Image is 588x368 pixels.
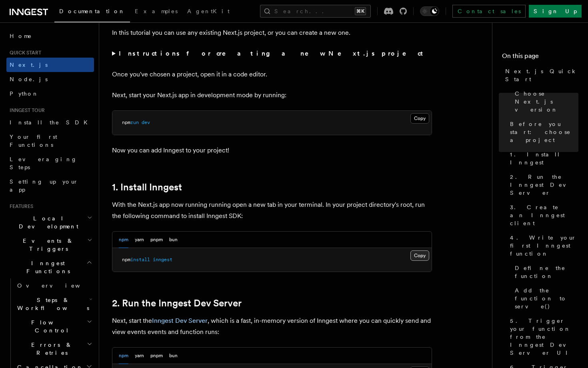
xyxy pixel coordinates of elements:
span: Errors & Retries [14,341,87,357]
a: 1. Install Inngest [507,147,578,170]
a: Install the SDK [6,115,94,130]
button: Local Development [6,211,94,234]
span: Define the function [515,264,578,280]
span: 3. Create an Inngest client [510,203,578,227]
span: Before you start: choose a project [510,120,578,144]
a: 2. Run the Inngest Dev Server [507,170,578,200]
span: Overview [17,282,100,289]
button: Toggle dark mode [420,6,439,16]
strong: Instructions for creating a new Next.js project [119,50,426,57]
span: Leveraging Steps [10,156,77,170]
span: dev [142,120,150,125]
a: 2. Run the Inngest Dev Server [112,298,242,309]
p: Next, start the , which is a fast, in-memory version of Inngest where you can quickly send and vi... [112,315,432,338]
span: 2. Run the Inngest Dev Server [510,173,578,197]
span: Your first Functions [10,134,57,148]
span: Install the SDK [10,119,92,126]
kbd: ⌘K [355,7,366,15]
span: Flow Control [14,318,87,334]
p: Once you've chosen a project, open it in a code editor. [112,69,432,80]
span: Steps & Workflows [14,296,89,312]
a: Home [6,29,94,43]
a: Overview [14,278,94,293]
a: Documentation [54,2,130,22]
a: Python [6,86,94,101]
summary: Instructions for creating a new Next.js project [112,48,432,59]
span: Choose Next.js version [515,90,578,114]
span: npm [122,120,130,125]
a: 1. Install Inngest [112,182,182,193]
span: Next.js Quick Start [505,67,578,83]
p: Now you can add Inngest to your project! [112,145,432,156]
button: Inngest Functions [6,256,94,278]
a: Choose Next.js version [512,86,578,117]
span: Inngest tour [6,107,45,114]
button: npm [119,232,128,248]
a: Leveraging Steps [6,152,94,174]
span: 1. Install Inngest [510,150,578,166]
span: Python [10,90,39,97]
span: install [130,257,150,262]
a: Before you start: choose a project [507,117,578,147]
span: Quick start [6,50,41,56]
span: Next.js [10,62,48,68]
button: Steps & Workflows [14,293,94,315]
button: Search...⌘K [260,5,371,18]
span: Setting up your app [10,178,78,193]
span: inngest [153,257,172,262]
span: Node.js [10,76,48,82]
button: yarn [135,232,144,248]
span: Features [6,203,33,210]
button: npm [119,348,128,364]
span: Documentation [59,8,125,14]
span: 5. Trigger your function from the Inngest Dev Server UI [510,317,578,357]
a: Examples [130,2,182,22]
h4: On this page [502,51,578,64]
p: In this tutorial you can use any existing Next.js project, or you can create a new one. [112,27,432,38]
span: Events & Triggers [6,237,87,253]
a: Next.js Quick Start [502,64,578,86]
a: 4. Write your first Inngest function [507,230,578,261]
p: With the Next.js app now running running open a new tab in your terminal. In your project directo... [112,199,432,222]
button: bun [169,348,178,364]
a: Next.js [6,58,94,72]
button: yarn [135,348,144,364]
button: pnpm [150,348,163,364]
p: Next, start your Next.js app in development mode by running: [112,90,432,101]
button: Copy [410,113,429,124]
span: Examples [135,8,178,14]
a: 5. Trigger your function from the Inngest Dev Server UI [507,314,578,360]
a: Define the function [512,261,578,283]
a: Contact sales [452,5,526,18]
button: Events & Triggers [6,234,94,256]
a: AgentKit [182,2,234,22]
span: Add the function to serve() [515,286,578,310]
a: Inngest Dev Server [152,317,208,324]
a: Add the function to serve() [512,283,578,314]
span: run [130,120,139,125]
a: Sign Up [529,5,582,18]
span: 4. Write your first Inngest function [510,234,578,258]
a: Node.js [6,72,94,86]
span: Inngest Functions [6,259,86,275]
button: Errors & Retries [14,338,94,360]
button: Flow Control [14,315,94,338]
a: Setting up your app [6,174,94,197]
a: Your first Functions [6,130,94,152]
button: Copy [410,250,429,261]
span: Home [10,32,32,40]
span: Local Development [6,214,87,230]
a: 3. Create an Inngest client [507,200,578,230]
button: pnpm [150,232,163,248]
button: bun [169,232,178,248]
span: AgentKit [187,8,230,14]
span: npm [122,257,130,262]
